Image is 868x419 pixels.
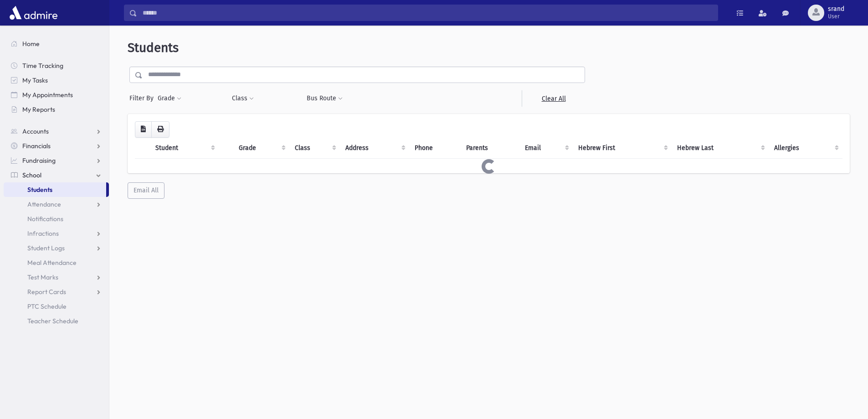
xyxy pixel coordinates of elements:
a: PTC Schedule [4,299,109,314]
span: Accounts [22,127,49,135]
button: Email All [128,182,164,199]
a: Time Tracking [4,58,109,73]
th: Email [519,138,573,159]
span: Attendance [27,200,61,208]
img: AdmirePro [7,4,60,22]
span: Test Marks [27,273,58,281]
a: Student Logs [4,241,109,255]
th: Address [340,138,409,159]
span: Fundraising [22,156,56,165]
a: Meal Attendance [4,255,109,270]
button: Class [231,90,254,107]
a: School [4,168,109,182]
span: PTC Schedule [27,302,67,310]
span: srand [828,5,844,13]
span: My Reports [22,105,55,114]
th: Class [289,138,340,159]
span: Students [128,40,179,55]
button: Grade [157,90,182,107]
th: Grade [233,138,289,159]
a: Fundraising [4,153,109,168]
a: Test Marks [4,270,109,285]
th: Phone [409,138,461,159]
span: School [22,171,41,179]
input: Search [137,5,718,21]
button: Bus Route [306,90,343,107]
th: Student [150,138,219,159]
span: Time Tracking [22,62,63,70]
a: Clear All [522,90,585,107]
span: My Appointments [22,91,73,99]
button: CSV [135,121,152,138]
th: Hebrew Last [672,138,769,159]
span: Home [22,40,40,48]
a: My Appointments [4,88,109,102]
a: Students [4,182,106,197]
span: User [828,13,844,20]
span: Financials [22,142,51,150]
a: Home [4,36,109,51]
a: Report Cards [4,285,109,299]
span: Students [27,186,52,194]
th: Allergies [769,138,842,159]
a: Notifications [4,212,109,226]
a: Teacher Schedule [4,314,109,328]
span: Report Cards [27,288,66,296]
span: Teacher Schedule [27,317,78,325]
span: Filter By [129,93,157,103]
span: Student Logs [27,244,65,252]
button: Print [151,121,169,138]
a: My Tasks [4,73,109,88]
span: My Tasks [22,76,48,84]
a: My Reports [4,102,109,117]
a: Infractions [4,226,109,241]
span: Infractions [27,229,59,238]
a: Attendance [4,197,109,212]
span: Notifications [27,215,63,223]
th: Parents [461,138,519,159]
span: Meal Attendance [27,259,77,267]
a: Financials [4,139,109,153]
th: Hebrew First [573,138,671,159]
a: Accounts [4,124,109,139]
